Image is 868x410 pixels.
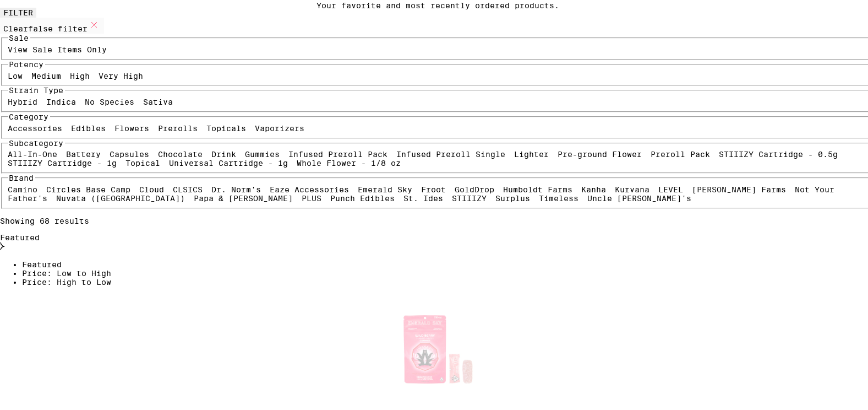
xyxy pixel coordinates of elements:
[255,122,305,131] label: Vaporizers
[504,183,573,192] label: Humboldt Farms
[99,69,144,78] label: Very High
[8,148,58,157] label: All-In-One
[72,122,106,131] label: Edibles
[8,110,50,119] legend: Category
[8,43,107,52] label: View Sale Items Only
[194,192,293,201] label: Papa & [PERSON_NAME]
[719,148,838,157] label: STIIIZY Cartridge - 0.5g
[22,258,62,267] span: Featured
[422,183,446,192] label: Froot
[358,183,413,192] label: Emerald Sky
[47,95,77,104] label: Indica
[212,183,261,192] label: Dr. Norm's
[8,183,835,201] label: Not Your Father's
[582,183,607,192] label: Kanha
[32,69,62,78] label: Medium
[8,31,30,40] legend: Sale
[170,157,288,165] label: Universal Cartridge - 1g
[126,157,161,165] label: Topical
[85,95,135,104] label: No Species
[615,183,650,192] label: Kurvana
[270,183,350,192] label: Eaze Accessories
[8,84,65,93] legend: Strain Type
[515,148,549,157] label: Lighter
[659,183,684,192] label: LEVEL
[8,69,23,78] label: Low
[8,183,38,192] label: Camino
[8,171,35,180] legend: Brand
[144,95,173,104] label: Sativa
[496,192,531,201] label: Surplus
[397,148,506,157] label: Infused Preroll Single
[159,148,203,157] label: Chocolate
[140,183,165,192] label: Cloud
[331,192,395,201] label: Punch Edibles
[297,157,401,165] label: Whole Flower - 1/8 oz
[8,122,63,131] label: Accessories
[692,183,787,192] label: [PERSON_NAME] Farms
[302,192,322,201] label: PLUS
[588,192,692,201] label: Uncle [PERSON_NAME]'s
[159,122,198,131] label: Prerolls
[22,276,111,284] span: Price: High to Low
[289,148,388,157] label: Infused Preroll Pack
[539,192,579,201] label: Timeless
[404,192,444,201] label: St. Ides
[57,192,185,201] label: Nuvata ([GEOGRAPHIC_DATA])
[173,183,203,192] label: CLSICS
[455,183,495,192] label: GoldDrop
[245,148,280,157] label: Gummies
[47,183,131,192] label: Circles Base Camp
[8,137,65,145] legend: Subcategory
[70,69,90,78] label: High
[110,148,150,157] label: Capsules
[67,148,101,157] label: Battery
[8,58,45,67] legend: Potency
[452,192,487,201] label: STIIIZY
[115,122,150,131] label: Flowers
[207,122,247,131] label: Topicals
[651,148,711,157] label: Preroll Pack
[22,267,111,276] span: Price: Low to High
[8,157,117,165] label: STIIIZY Cartridge - 1g
[558,148,642,157] label: Pre-ground Flower
[8,95,38,104] label: Hybrid
[212,148,237,157] label: Drink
